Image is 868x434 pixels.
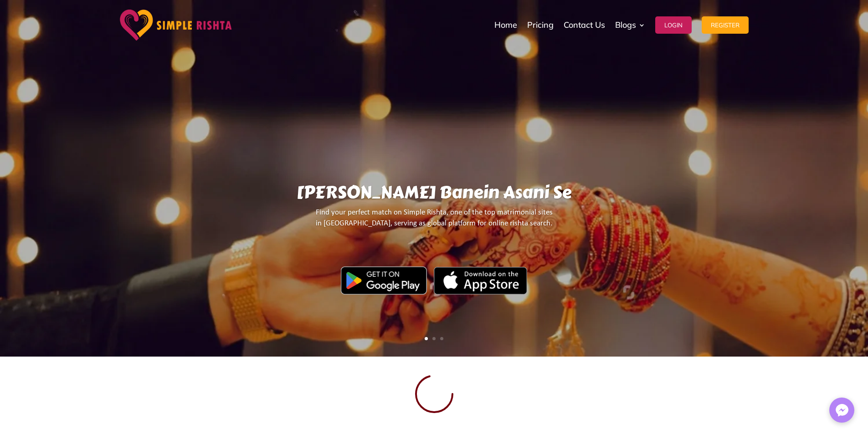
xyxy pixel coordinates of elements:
a: Register [702,2,749,48]
a: 1 [425,337,428,340]
h1: [PERSON_NAME] Banein Asani Se [113,182,755,207]
img: Google Play [341,266,427,295]
p: Find your perfect match on Simple Rishta, one of the top matrimonial sites in [GEOGRAPHIC_DATA], ... [113,207,755,237]
button: Login [655,16,692,34]
a: Home [494,2,517,48]
a: Login [655,2,692,48]
a: Pricing [527,2,554,48]
img: Messenger [833,401,851,419]
button: Register [702,16,749,34]
a: 2 [432,337,436,340]
a: 3 [440,337,443,340]
a: Contact Us [564,2,605,48]
a: Blogs [615,2,645,48]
